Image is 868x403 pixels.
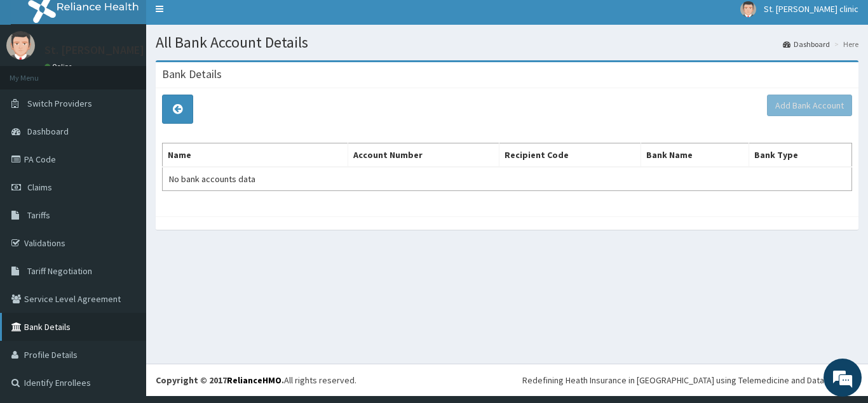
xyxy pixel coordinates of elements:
span: Tariffs [27,209,50,221]
span: No bank accounts data [169,173,255,185]
span: St. [PERSON_NAME] clinic [764,3,858,15]
th: Recipient Code [499,143,641,168]
span: Switch Providers [27,98,92,109]
h3: Bank Details [162,69,222,80]
th: Name [163,143,348,168]
img: User Image [740,1,756,17]
a: Online [44,62,75,71]
span: Dashboard [27,126,69,137]
div: Redefining Heath Insurance in [GEOGRAPHIC_DATA] using Telemedicine and Data Science! [522,374,858,386]
footer: All rights reserved. [146,364,868,396]
li: Here [831,39,858,50]
span: Claims [27,182,52,193]
img: User Image [6,31,35,60]
button: Add Bank Account [767,95,852,116]
h1: All Bank Account Details [156,34,858,51]
a: RelianceHMO [227,374,281,386]
p: St. [PERSON_NAME] clinic [44,44,173,56]
th: Bank Type [749,143,851,168]
a: Dashboard [783,39,830,50]
th: Account Number [348,143,499,168]
strong: Copyright © 2017 . [156,374,284,386]
th: Bank Name [641,143,749,168]
span: Tariff Negotiation [27,265,92,277]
